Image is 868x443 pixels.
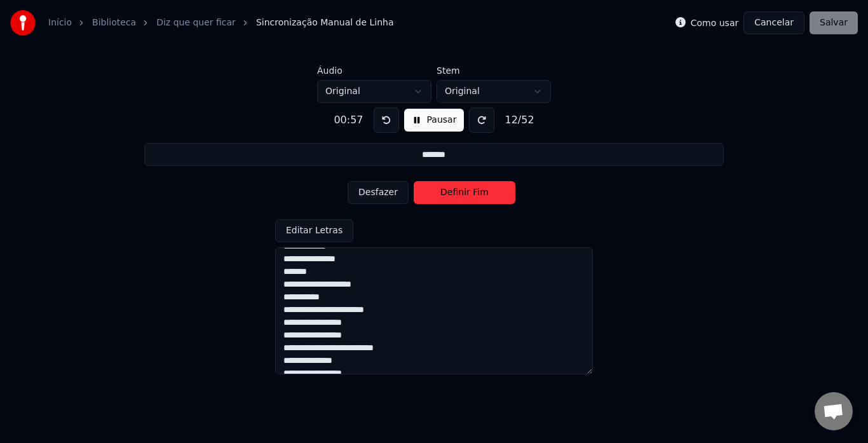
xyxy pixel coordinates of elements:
[48,17,72,29] a: Início
[404,109,465,132] button: Pausar
[256,17,394,29] span: Sincronização Manual de Linha
[437,66,551,75] label: Stem
[414,181,515,204] button: Definir Fim
[499,112,539,128] div: 12 / 52
[156,17,236,29] a: Diz que quer ficar
[329,112,368,128] div: 00:57
[691,18,739,27] label: Como usar
[743,11,804,34] button: Cancelar
[10,10,36,36] img: youka
[92,17,136,29] a: Biblioteca
[48,17,394,29] nav: breadcrumb
[815,392,853,430] div: Bate-papo aberto
[348,181,409,204] button: Desfazer
[275,219,353,242] button: Editar Letras
[317,66,431,75] label: Áudio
